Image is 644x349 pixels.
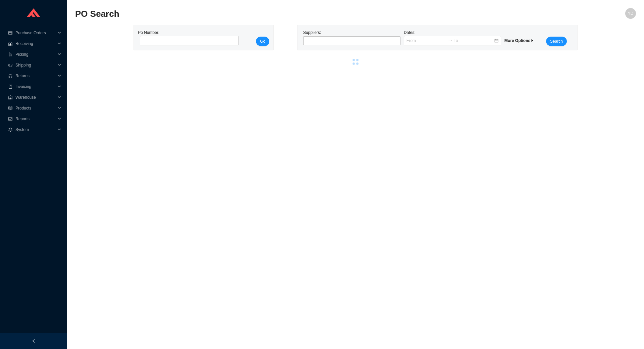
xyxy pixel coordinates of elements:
span: Returns [15,71,56,81]
span: Shipping [15,60,56,71]
span: customer-service [8,74,13,78]
div: Suppliers: [302,29,402,46]
button: Search [546,37,567,46]
input: From [407,37,446,44]
span: Purchase Orders [15,28,56,38]
span: Search [550,38,563,45]
span: Receiving [15,38,56,49]
span: swap-right [448,38,452,43]
span: book [8,85,13,89]
span: Invoicing [15,81,56,92]
span: caret-right [530,39,534,43]
span: YD [628,8,634,19]
div: Dates: [402,29,503,46]
span: Warehouse [15,92,56,103]
span: Reports [15,114,56,124]
span: setting [8,128,13,132]
input: To [454,37,494,44]
span: fund [8,117,13,121]
span: credit-card [8,31,13,35]
h2: PO Search [75,8,496,20]
span: left [32,339,36,343]
span: to [448,38,452,43]
span: read [8,106,13,110]
span: Products [15,103,56,114]
button: Go [256,37,269,46]
span: Go [260,38,265,45]
span: More Options [504,38,534,43]
div: Po Number: [138,29,236,46]
span: Picking [15,49,56,60]
span: System [15,124,56,135]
